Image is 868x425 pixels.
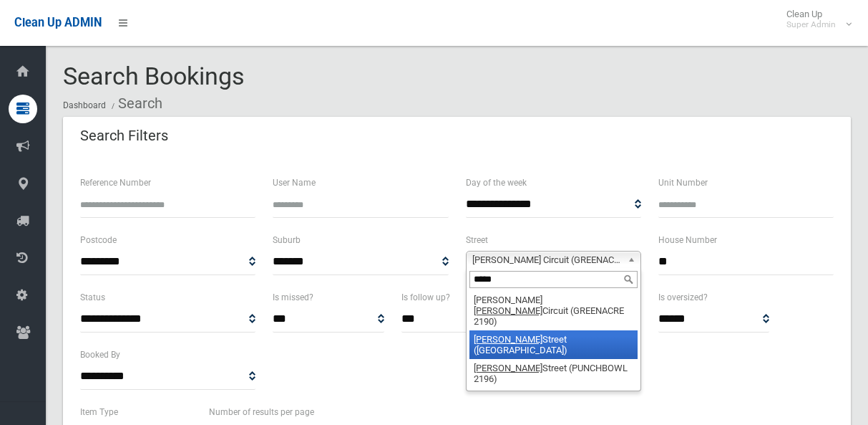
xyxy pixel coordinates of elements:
[63,62,245,90] span: Search Bookings
[80,232,117,248] label: Postcode
[14,16,102,29] span: Clean Up ADMIN
[469,291,638,330] li: [PERSON_NAME] Circuit (GREENACRE 2190)
[63,100,106,110] a: Dashboard
[80,175,151,191] label: Reference Number
[80,404,118,420] label: Item Type
[658,175,708,191] label: Unit Number
[273,232,301,248] label: Suburb
[209,404,314,420] label: Number of results per page
[779,9,850,30] span: Clean Up
[108,90,162,117] li: Search
[80,347,120,363] label: Booked By
[469,359,638,388] li: Street (PUNCHBOWL 2196)
[474,305,542,316] em: [PERSON_NAME]
[63,122,185,150] header: Search Filters
[401,290,450,305] label: Is follow up?
[273,175,316,191] label: User Name
[786,19,836,30] small: Super Admin
[469,330,638,359] li: Street ([GEOGRAPHIC_DATA])
[474,363,542,373] em: [PERSON_NAME]
[466,232,488,248] label: Street
[273,290,313,305] label: Is missed?
[474,334,542,345] em: [PERSON_NAME]
[466,175,527,191] label: Day of the week
[658,232,717,248] label: House Number
[80,290,105,305] label: Status
[658,290,708,305] label: Is oversized?
[472,252,622,269] span: [PERSON_NAME] Circuit (GREENACRE 2190)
